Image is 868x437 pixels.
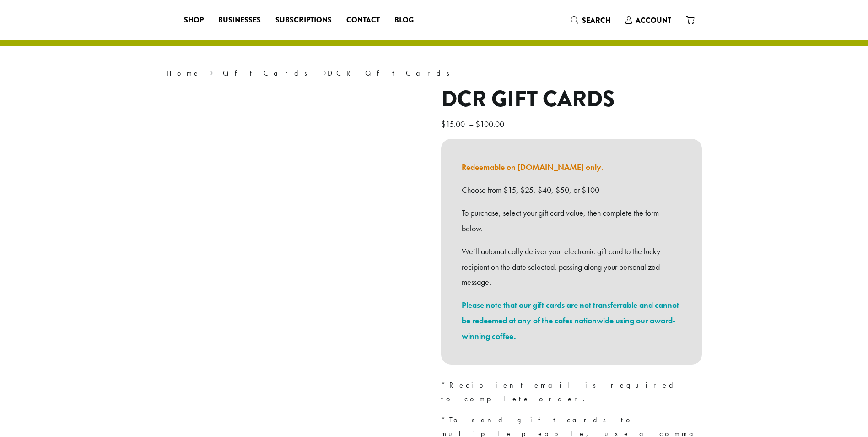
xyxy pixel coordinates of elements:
span: Contact [346,15,380,26]
p: Choose from $15, $25, $40, $50, or $100 [462,182,681,198]
span: Search [582,15,611,26]
span: $ [441,119,446,129]
span: Shop [184,15,204,26]
p: To purchase, select your gift card value, then complete the form below. [462,205,681,236]
bdi: 100.00 [475,119,507,129]
span: Businesses [218,15,261,26]
a: Search [564,13,618,28]
a: Redeemable on [DOMAIN_NAME] only. [462,162,604,172]
bdi: 15.00 [441,119,467,129]
a: Please note that our gift cards are not transferrable and cannot be redeemed at any of the cafes ... [462,300,679,341]
span: Subscriptions [275,15,332,26]
a: Gift Cards [223,68,313,78]
a: Shop [177,13,211,27]
span: › [323,65,327,79]
span: Blog [394,15,414,26]
span: Account [636,15,671,26]
a: Home [167,68,200,78]
nav: Breadcrumb [167,68,702,79]
p: We’ll automatically deliver your electronic gift card to the lucky recipient on the date selected... [462,244,681,290]
h1: DCR Gift Cards [441,86,702,113]
span: $ [475,119,480,129]
p: *Recipient email is required to complete order. [441,378,702,406]
span: › [210,65,213,79]
span: – [469,119,474,129]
